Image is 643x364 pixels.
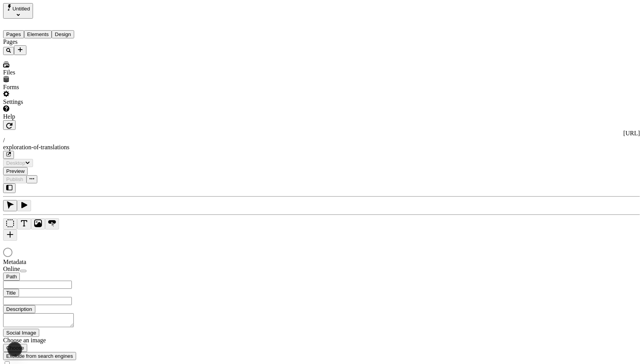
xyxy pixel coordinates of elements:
div: Help [3,113,116,120]
button: Title [3,289,19,297]
button: Exclude from search engines [3,352,76,360]
button: Preview [3,167,28,175]
span: Choose [6,345,24,351]
button: Design [52,30,74,38]
button: Button [45,218,59,229]
button: Box [3,218,17,229]
div: Pages [3,38,116,45]
div: Settings [3,98,116,105]
button: Description [3,305,35,313]
button: Text [17,218,31,229]
button: Elements [24,30,52,38]
button: Pages [3,30,24,38]
button: Select site [3,3,33,19]
div: Choose an image [3,337,96,344]
span: Preview [6,168,24,174]
button: Desktop [3,159,33,167]
button: Publish [3,175,26,183]
div: [URL] [3,130,640,137]
button: Path [3,273,20,281]
div: / [3,137,640,144]
div: Forms [3,84,116,91]
span: Untitled [12,6,30,12]
span: Online [3,266,20,272]
div: Files [3,69,116,76]
button: Image [31,218,45,229]
button: Add new [14,45,26,55]
span: Publish [6,176,23,182]
span: Desktop [6,160,25,166]
div: exploration-of-translations [3,144,640,151]
button: Choose [3,344,27,352]
div: Metadata [3,259,96,266]
button: Social Image [3,329,39,337]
